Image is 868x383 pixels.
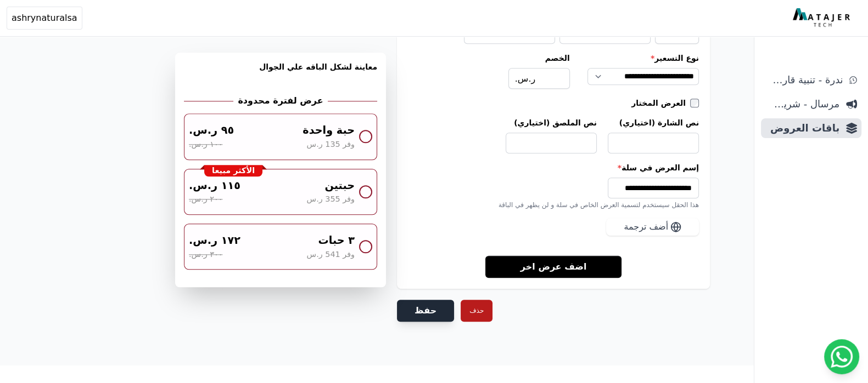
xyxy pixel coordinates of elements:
[606,218,699,236] button: أضف ترجمة
[189,249,222,261] span: ٣٠٠ ر.س.
[307,139,355,151] span: وفر 135 ر.س
[608,117,699,128] label: نص الشارة (اختياري)
[765,72,843,88] span: ندرة - تنبية قارب علي النفاذ
[624,220,668,233] span: أضف ترجمة
[307,193,355,205] span: وفر 355 ر.س
[765,96,839,112] span: مرسال - شريط دعاية
[506,117,597,128] label: نص الملصق (اختياري)
[233,94,327,107] h2: عرض لفترة محدودة
[303,123,355,139] span: حبة واحدة
[408,162,699,173] label: إسم العرض في سلة
[631,98,690,108] label: العرض المختار
[397,300,454,322] button: حفظ
[765,121,839,136] span: باقات العروض
[7,7,82,30] button: ashrynaturalsa
[189,139,222,151] span: ١٠٠ ر.س.
[408,201,699,209] div: هذا الحقل سيستخدم لتسمية العرض الخاص في سلة و لن يظهر في الباقة
[461,300,492,322] button: حذف
[587,53,699,64] label: نوع التسعير
[793,8,853,28] img: MatajerTech Logo
[485,255,622,278] a: اضف عرض اخر
[324,178,355,194] span: حبتين
[189,193,222,205] span: ٢٠٠ ر.س.
[204,165,262,177] div: الأكثر مبيعا
[189,178,240,194] span: ١١٥ ر.س.
[189,123,234,139] span: ٩٥ ر.س.
[189,233,240,249] span: ١٧٢ ر.س.
[318,233,355,249] span: ٣ حبات
[508,53,570,64] label: الخصم
[184,61,377,85] h3: معاينة لشكل الباقه علي الجوال
[515,72,535,85] span: ر.س.
[12,12,77,25] span: ashrynaturalsa
[307,249,355,261] span: وفر 541 ر.س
